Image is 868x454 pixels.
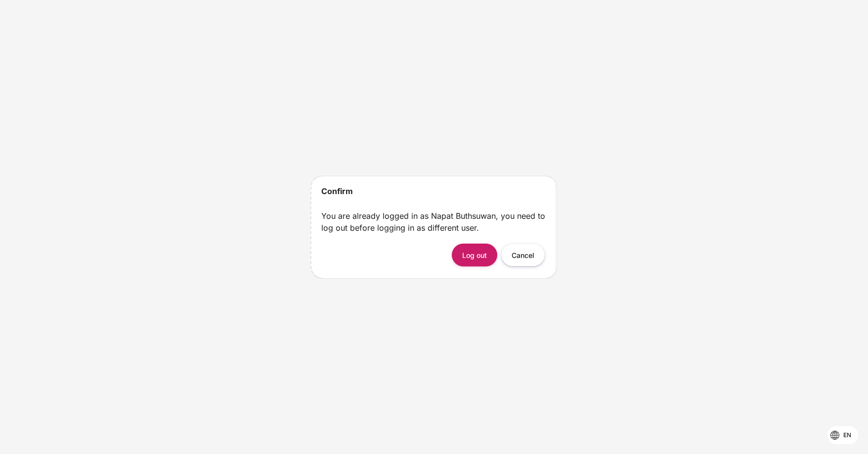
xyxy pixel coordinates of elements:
button: Languages [827,426,858,444]
p: You are already logged in as Napat Buthsuwan, you need to log out before logging in as different ... [321,210,547,234]
span: en [843,431,851,440]
button: Cancel [501,244,545,266]
h4: Confirm [321,186,353,197]
button: Log out [452,244,497,266]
